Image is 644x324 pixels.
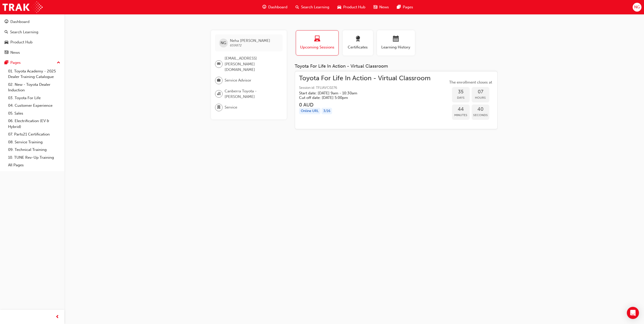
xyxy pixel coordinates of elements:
a: guage-iconDashboard [258,2,291,12]
span: Hours [472,95,489,101]
span: prev-icon [56,314,59,320]
span: Pages [403,4,413,10]
button: Certificates [343,30,373,56]
span: Upcoming Sessions [300,44,335,50]
span: Neha [PERSON_NAME] [230,38,270,43]
span: news-icon [5,50,8,55]
span: department-icon [217,104,221,111]
span: organisation-icon [217,91,221,97]
a: 01. Toyota Academy - 2025 Dealer Training Catalogue [6,67,62,81]
a: Toyota For Life In Action - Virtual ClassroomSession id: TFLIAVC0276Start date: [DATE] 9am - 10:3... [299,75,493,125]
span: The enrollment closes at [448,79,493,85]
div: Open Intercom Messenger [627,307,639,319]
span: 07 [472,89,489,95]
a: search-iconSearch Learning [291,2,333,12]
a: Search Learning [2,28,62,37]
h3: 0 AUD [299,102,431,108]
a: car-iconProduct Hub [333,2,369,12]
span: Minutes [452,112,470,118]
span: Canberra Toyota - [PERSON_NAME] [225,88,279,100]
span: Certificates [346,44,369,50]
span: 40 [472,106,489,112]
button: DashboardSearch LearningProduct HubNews [2,16,62,58]
a: 09. Technical Training [6,146,62,154]
span: Days [452,95,470,101]
a: All Pages [6,161,62,169]
a: pages-iconPages [393,2,417,12]
a: News [2,48,62,57]
span: up-icon [57,60,60,66]
span: pages-icon [5,61,8,65]
h5: Cut off date: [DATE] 5:00pm [299,95,422,100]
div: Product Hub [10,39,33,45]
a: news-iconNews [369,2,393,12]
span: 44 [452,106,470,112]
span: Session id: TFLIAVC0276 [299,85,431,91]
span: Seconds [472,112,489,118]
a: 05. Sales [6,110,62,117]
div: Toyota For Life In Action - Virtual Classroom [295,64,498,69]
span: email-icon [217,61,221,67]
span: guage-icon [5,20,8,24]
div: Dashboard [10,19,30,25]
div: 3 / 16 [321,108,332,115]
span: Service [225,104,237,110]
div: Online URL [299,108,320,115]
button: Upcoming Sessions [296,30,339,56]
img: Trak [3,2,43,13]
span: car-icon [5,40,8,45]
a: 03. Toyota For Life [6,94,62,102]
span: Toyota For Life In Action - Virtual Classroom [299,75,431,81]
a: Dashboard [2,17,62,26]
span: Service Advisor [225,77,251,83]
span: briefcase-icon [217,77,221,84]
span: news-icon [373,4,377,10]
span: Dashboard [268,4,287,10]
span: car-icon [337,4,341,10]
span: NG [221,40,226,46]
span: 35 [452,89,470,95]
a: Product Hub [2,38,62,47]
a: 06. Electrification (EV & Hybrid) [6,117,62,130]
button: Pages [2,58,62,67]
span: pages-icon [397,4,401,10]
button: Learning History [377,30,415,56]
div: Pages [10,60,21,66]
span: guage-icon [262,4,266,10]
span: 659872 [230,43,242,47]
span: award-icon [355,36,361,43]
span: laptop-icon [314,36,320,43]
span: News [379,4,389,10]
span: search-icon [5,30,8,35]
div: News [10,50,20,56]
span: Search Learning [301,4,329,10]
a: 02. New - Toyota Dealer Induction [6,81,62,94]
a: 04. Customer Experience [6,102,62,110]
span: calendar-icon [393,36,399,43]
a: 10. TUNE Rev-Up Training [6,154,62,161]
button: NG [633,3,641,12]
span: Product Hub [343,4,365,10]
a: 08. Service Training [6,138,62,146]
span: [EMAIL_ADDRESS][PERSON_NAME][DOMAIN_NAME] [225,56,279,73]
div: Search Learning [10,29,38,35]
h5: Start date: [DATE] 9am - 10:30am [299,91,422,95]
span: NG [634,4,640,10]
span: search-icon [296,4,299,10]
span: Learning History [381,44,411,50]
a: 07. Parts21 Certification [6,130,62,138]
